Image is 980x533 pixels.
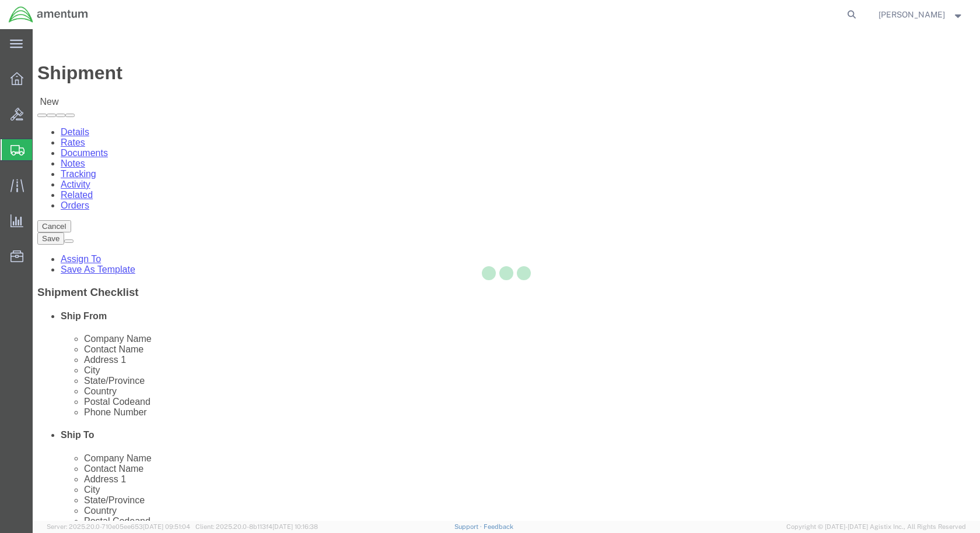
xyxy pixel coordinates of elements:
img: logo [8,6,89,23]
span: Copyright © [DATE]-[DATE] Agistix Inc., All Rights Reserved [786,522,966,532]
button: [PERSON_NAME] [878,8,964,22]
a: Feedback [484,523,513,530]
span: Server: 2025.20.0-710e05ee653 [47,523,190,530]
span: Nolan Babbie [878,8,945,21]
a: Support [454,523,484,530]
span: [DATE] 10:16:38 [272,523,318,530]
span: Client: 2025.20.0-8b113f4 [195,523,318,530]
span: [DATE] 09:51:04 [143,523,190,530]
